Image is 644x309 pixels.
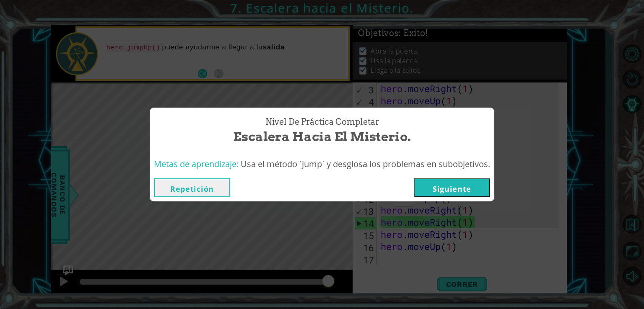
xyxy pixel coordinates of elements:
[233,128,411,146] span: Escalera hacia el Misterio.
[154,178,230,197] button: Repetición
[414,178,490,197] button: Siguiente
[265,116,379,128] span: Nivel de Práctica Completar
[154,158,239,170] span: Metas de aprendizaje:
[241,158,490,170] span: Usa el método `jump` y desglosa los problemas en subobjetivos.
